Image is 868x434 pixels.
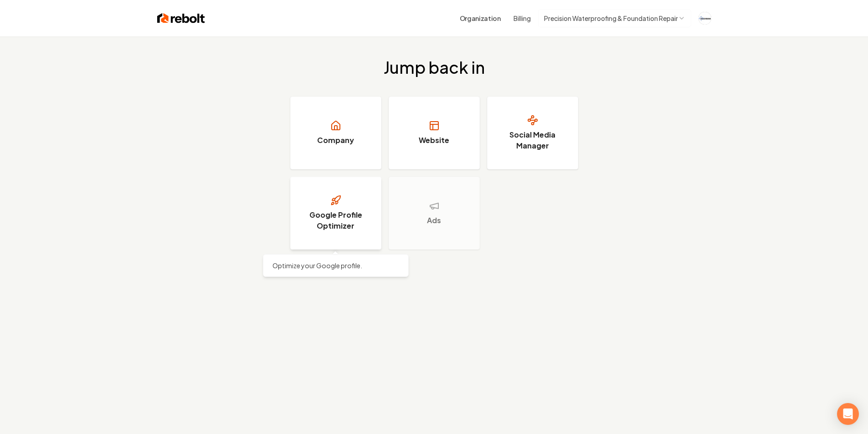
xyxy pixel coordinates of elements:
[157,12,205,25] img: Rebolt Logo
[317,135,354,146] h3: Company
[384,58,485,77] h2: Jump back in
[699,12,711,25] button: Open user button
[514,14,531,23] button: Billing
[419,135,449,146] h3: Website
[837,403,859,425] div: Open Intercom Messenger
[699,12,711,25] img: Precision Waterproofing & Foundation Repair
[498,129,567,151] h3: Social Media Manager
[427,215,441,226] h3: Ads
[290,177,381,250] a: Google Profile Optimizer
[454,10,506,26] button: Organization
[290,97,381,169] a: Company
[272,261,399,270] p: Optimize your Google profile.
[487,97,578,169] a: Social Media Manager
[302,209,370,231] h3: Google Profile Optimizer
[389,97,480,169] a: Website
